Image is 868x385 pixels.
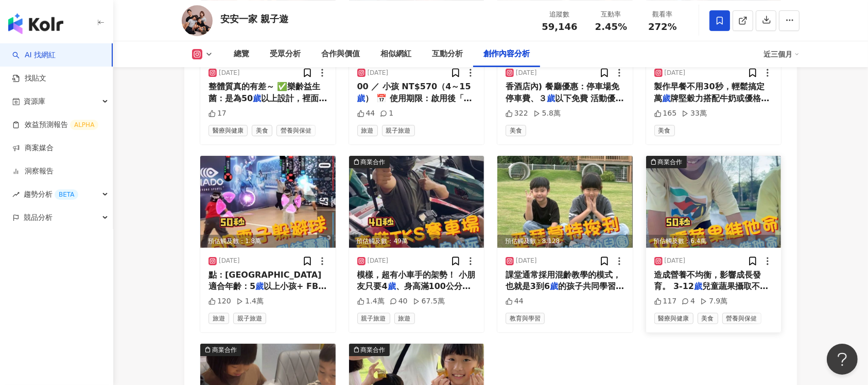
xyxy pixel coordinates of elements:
div: 互動分析 [432,48,463,60]
div: [DATE] [665,256,686,265]
span: 以上小孩+ FB: 樂酷比 IG: [209,281,326,302]
mark: 歲 [547,93,555,103]
div: post-image商業合作預估觸及數：6.4萬 [646,156,782,248]
div: 預估觸及數：6.4萬 [646,235,782,248]
div: 創作內容分析 [483,48,530,60]
span: 造成營養不均衡，影響成長發育。 3-12 [654,270,761,291]
div: 165 [654,108,677,119]
div: 商業合作 [361,345,386,355]
span: 牌堅穀力搭配牛奶或優格，就是快速又營養的早餐。 小孩愛吃，爸媽健身後也能即時補充能量。 超省時間，讓全家都能從容出門。 絕對是早餐、宵夜、點心的最佳首選哦。 結合多種穀物與堅果，經低溫烘焙製成，... [654,93,773,230]
span: 親子旅遊 [357,313,390,324]
div: 安安一家 親子遊 [220,12,288,25]
div: 近三個月 [763,46,800,62]
span: 點：[GEOGRAPHIC_DATA] 適合年齡：5 [209,270,321,291]
iframe: Help Scout Beacon - Open [827,344,858,375]
span: 旅遊 [209,313,229,324]
div: 合作與價值 [321,48,360,60]
mark: 歲 [357,93,366,103]
span: 美食 [698,313,718,324]
div: 總覽 [234,48,249,60]
span: 的孩子共同學習。在這樣的環境中，年長的 [506,281,624,302]
a: 找貼文 [12,73,46,84]
span: 以上設計，裡面有10種複合益生菌＋19 [209,93,327,115]
div: [DATE] [665,69,686,77]
span: 醫療與健康 [654,313,693,324]
span: 親子旅遊 [382,125,415,136]
div: BETA [55,189,78,200]
div: 5.8萬 [533,108,561,119]
div: 322 [506,108,528,119]
span: rise [12,191,20,198]
div: 觀看率 [643,9,682,20]
div: 追蹤數 [540,9,579,20]
div: 40 [390,296,408,307]
span: 模樣，超有小車手的架勢！ 小朋友只要4 [357,270,476,291]
img: post-image [646,156,782,248]
div: 1.4萬 [236,296,264,307]
span: 美食 [252,125,272,136]
span: 製作早餐不用30秒，輕鬆搞定 萬 [654,82,765,103]
mark: 歲 [550,281,558,291]
div: 120 [209,296,231,307]
div: 4 [682,296,695,307]
div: post-image預估觸及數：1.8萬 [200,156,336,248]
span: 美食 [506,125,526,136]
span: 課堂通常採用混齡教學的模式，也就是3到6 [506,270,621,291]
a: 效益預測報告ALPHA [12,120,98,130]
mark: 歲 [255,281,264,291]
span: 美食 [654,125,675,136]
span: 59,146 [542,21,577,32]
span: 整體質真的有差～ ✅樂齡益生菌：是為50 [209,82,321,103]
img: post-image [200,156,336,248]
div: [DATE] [219,69,240,77]
div: 互動率 [592,9,631,20]
span: 親子旅遊 [233,313,266,324]
mark: 歲 [663,93,671,103]
div: 受眾分析 [270,48,301,60]
span: 兒童蔬果攝取不足，維生素礦物質嚴重缺乏 [654,281,769,302]
div: 44 [357,108,375,119]
div: 1 [380,108,393,119]
div: post-image預估觸及數：8,128 [497,156,633,248]
span: 旅遊 [394,313,415,324]
div: 1.4萬 [357,296,385,307]
div: 預估觸及數：8,128 [497,235,633,248]
div: 7.9萬 [700,296,727,307]
div: 商業合作 [658,157,683,167]
div: 預估觸及數：1.8萬 [200,235,336,248]
div: 商業合作 [212,345,237,355]
div: 44 [506,296,524,307]
span: ） 📅 使用期限：啟用後「連續14日 [357,93,472,115]
div: [DATE] [516,256,537,265]
div: 67.5萬 [413,296,445,307]
div: [DATE] [368,69,389,77]
div: 商業合作 [361,157,386,167]
img: post-image [349,156,484,248]
span: 營養與保健 [276,125,316,136]
span: 272% [648,22,677,32]
mark: 歲 [253,93,261,103]
span: 教育與學習 [506,313,545,324]
span: 營養與保健 [722,313,761,324]
div: [DATE] [219,256,240,265]
span: 趨勢分析 [24,183,78,206]
div: [DATE] [516,69,537,77]
span: 、身高滿100公分就可以玩，還能預約報 [357,281,471,302]
span: 以下免費 活動優惠： 5月份平日一到四 [506,93,624,115]
span: 00 ／ 小孩 NT$570（4～15 [357,82,471,91]
span: 醫療與健康 [209,125,248,136]
img: KOL Avatar [182,5,213,36]
img: post-image [497,156,633,248]
span: 2.45% [595,22,627,32]
a: 洞察報告 [12,166,54,177]
div: post-image商業合作預估觸及數：49萬 [349,156,484,248]
img: logo [8,13,63,34]
div: 117 [654,296,677,307]
mark: 歲 [694,281,702,291]
div: 17 [209,108,227,119]
a: 商案媒合 [12,143,54,153]
a: searchAI 找網紅 [12,50,56,60]
div: [DATE] [368,256,389,265]
span: 競品分析 [24,206,53,229]
mark: 歲 [388,281,396,291]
